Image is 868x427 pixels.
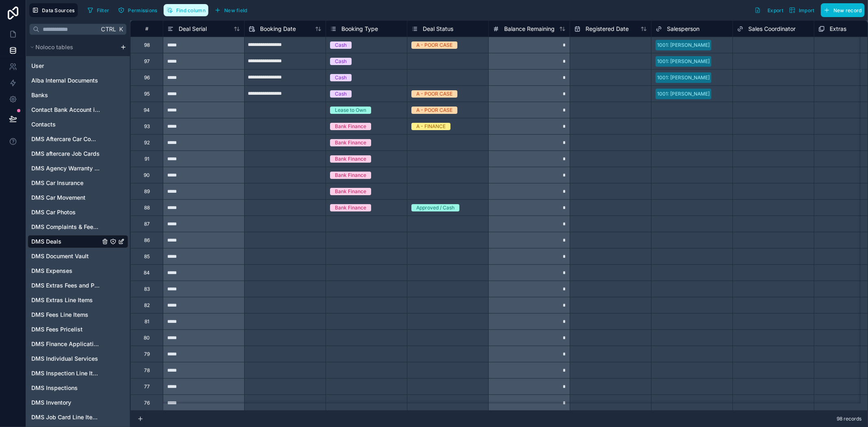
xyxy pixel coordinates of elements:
a: DMS Fees Line Items [28,308,128,321]
a: DMS Inspection Line Items [28,367,128,380]
span: DMS Inventory [31,399,71,407]
div: Lease to Own [335,107,366,114]
span: Permissions [128,7,157,13]
a: DMS Document Vault [28,250,128,263]
a: DMS Inventory [28,396,128,409]
a: DMS Complaints & Feedback [28,220,128,233]
div: A - POOR CASE [416,107,453,114]
div: Bank Finance [335,155,366,163]
div: Approved / Cash [416,204,455,211]
span: DMS Job Card Line Items [31,413,100,421]
span: DMS Car Movement [31,194,85,202]
span: Salesperson [667,25,700,33]
button: Import [786,3,818,17]
a: DMS Fees Pricelist [28,323,128,336]
a: Alba Internal Documents [28,74,128,87]
span: DMS Extras Line Items [31,296,93,304]
span: DMS Document Vault [31,252,89,260]
span: DMS Aftercare Car Complaints [31,135,100,143]
a: DMS Car Insurance [28,176,128,190]
a: Contacts [28,118,128,131]
span: DMS Expenses [31,267,72,275]
span: DMS Car Insurance [31,179,83,187]
button: Data Sources [29,3,78,17]
span: Ctrl [100,24,117,34]
button: Permissions [115,4,160,16]
a: Banks [28,89,128,102]
div: Bank Finance [335,188,366,195]
div: 87 [144,221,150,227]
span: DMS Deals [31,237,61,246]
span: Balance Remaining [504,25,555,33]
button: New field [212,4,250,16]
span: DMS Fees Line Items [31,311,88,319]
div: 93 [144,123,150,130]
button: Find column [164,4,208,16]
span: DMS Fees Pricelist [31,325,83,333]
div: 94 [144,107,150,113]
div: 78 [144,367,150,374]
a: DMS Finance Applications [28,338,128,351]
span: Booking Date [260,25,296,33]
span: Noloco tables [35,43,73,51]
div: Bank Finance [335,172,366,179]
div: 86 [144,237,150,244]
div: 77 [144,383,150,390]
span: K [118,26,124,32]
div: 82 [144,302,150,309]
span: DMS Individual Services [31,355,98,363]
div: 81 [144,318,149,325]
a: DMS aftercare Job Cards [28,147,128,160]
button: Noloco tables [28,41,117,53]
button: Export [752,3,786,17]
div: 88 [144,205,150,211]
span: Contacts [31,120,56,129]
a: New record [818,3,865,17]
div: 89 [144,188,150,195]
a: DMS Individual Services [28,352,128,365]
span: DMS Finance Applications [31,340,100,348]
button: New record [821,3,865,17]
a: DMS Aftercare Car Complaints [28,133,128,146]
a: DMS Extras Line Items [28,294,128,307]
div: Bank Finance [335,204,366,211]
a: DMS Car Movement [28,191,128,204]
div: 85 [144,253,150,260]
a: DMS Inspections [28,381,128,394]
span: DMS Car Photos [31,208,76,216]
div: Bank Finance [335,123,366,130]
div: A - FINANCE [416,123,446,130]
div: # [137,26,157,32]
a: DMS Job Card Line Items [28,411,128,424]
span: Data Sources [42,7,75,13]
a: User [28,59,128,72]
div: 95 [144,91,150,97]
span: Alba Internal Documents [31,76,98,85]
span: Contact Bank Account information [31,106,100,114]
div: 1001: [PERSON_NAME] [657,90,710,98]
span: Export [767,7,783,13]
span: Import [799,7,815,13]
span: 98 records [837,416,861,422]
div: A - POOR CASE [416,41,453,49]
div: 1001: [PERSON_NAME] [657,41,710,49]
div: 79 [144,351,150,357]
span: DMS Complaints & Feedback [31,223,100,231]
div: 1001: [PERSON_NAME] [657,74,710,81]
div: 83 [144,286,150,292]
span: Deal Status [423,25,453,33]
a: DMS Expenses [28,264,128,277]
div: Cash [335,58,347,65]
div: 84 [144,270,150,276]
a: DMS Deals [28,235,128,248]
span: New record [833,7,862,13]
span: User [31,62,44,70]
span: Registered Date [586,25,629,33]
a: Permissions [115,4,163,16]
div: scrollable content [26,38,130,427]
span: Banks [31,91,48,99]
span: Extras [830,25,846,33]
a: Contact Bank Account information [28,103,128,116]
div: 98 [144,42,150,48]
span: DMS aftercare Job Cards [31,150,100,158]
